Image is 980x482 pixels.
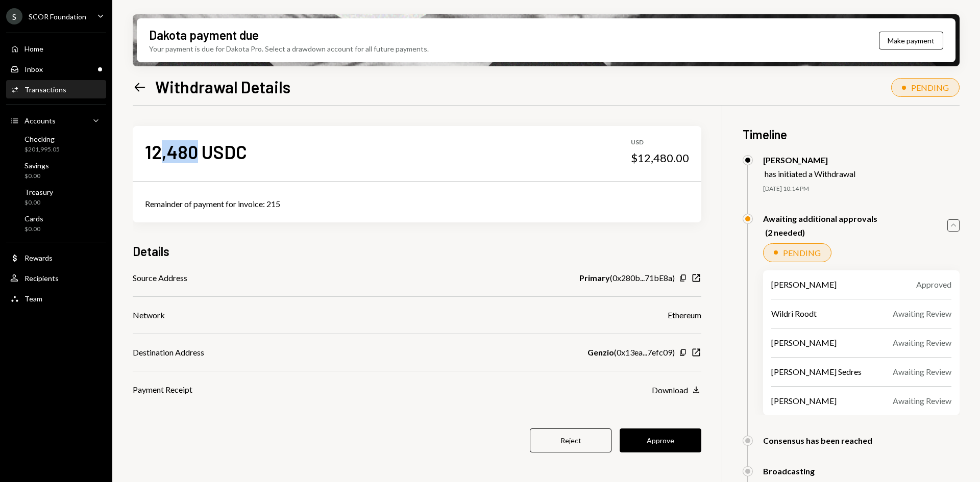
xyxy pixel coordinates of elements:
a: Checking$201,995.05 [6,132,106,156]
div: Awaiting Review [893,366,951,378]
div: Destination Address [133,346,204,359]
a: Recipients [6,269,106,287]
div: Payment Receipt [133,384,192,396]
button: Make payment [879,32,943,49]
button: Approve [620,428,701,452]
a: Transactions [6,80,106,98]
div: $201,995.05 [24,145,60,154]
button: Download [652,385,701,396]
div: $0.00 [24,172,49,181]
div: ( 0x13ea...7efc09 ) [587,346,675,359]
h3: Details [133,243,169,260]
div: Awaiting Review [893,308,951,320]
div: Home [24,44,43,53]
div: Team [24,294,42,303]
div: $0.00 [24,198,53,207]
div: [PERSON_NAME] [763,155,855,165]
b: Genzio [587,346,614,359]
div: Awaiting Review [893,395,951,407]
b: Primary [579,272,610,284]
h3: Timeline [743,126,960,143]
div: SCOR Foundation [29,12,86,21]
div: PENDING [911,83,949,92]
a: Treasury$0.00 [6,185,106,209]
div: Your payment is due for Dakota Pro. Select a drawdown account for all future payments. [149,43,429,54]
div: [PERSON_NAME] [771,395,837,407]
div: Consensus has been reached [763,436,872,445]
div: $12,480.00 [631,151,689,165]
div: [DATE] 10:14 PM [763,185,960,193]
button: Reject [530,428,611,452]
div: Transactions [24,85,66,94]
div: (2 needed) [765,227,877,237]
div: USD [631,138,689,147]
h1: Withdrawal Details [155,77,290,97]
div: S [6,8,22,24]
div: [PERSON_NAME] [771,337,837,349]
div: Cards [24,214,43,223]
div: PENDING [783,248,821,258]
a: Inbox [6,60,106,78]
div: Recipients [24,274,59,283]
div: $0.00 [24,225,43,234]
a: Home [6,39,106,58]
a: Team [6,289,106,308]
div: Source Address [133,272,187,284]
div: Dakota payment due [149,27,259,43]
div: Rewards [24,253,53,262]
div: [PERSON_NAME] [771,278,837,291]
a: Rewards [6,248,106,267]
div: Download [652,385,688,395]
div: Approved [916,278,951,291]
div: 12,480 USDC [145,140,247,163]
div: Remainder of payment for invoice: 215 [145,198,689,210]
a: Accounts [6,111,106,130]
div: [PERSON_NAME] Sedres [771,366,862,378]
div: Accounts [24,116,56,125]
div: has initiated a Withdrawal [765,169,855,179]
div: Awaiting Review [893,337,951,349]
a: Savings$0.00 [6,158,106,183]
div: Broadcasting [763,466,815,476]
div: Ethereum [668,309,701,321]
div: Inbox [24,65,43,73]
div: Treasury [24,188,53,196]
div: Checking [24,135,60,143]
a: Cards$0.00 [6,211,106,236]
div: Network [133,309,165,321]
div: ( 0x280b...71bE8a ) [579,272,675,284]
div: Savings [24,161,49,170]
div: Wildri Roodt [771,308,817,320]
div: Awaiting additional approvals [763,214,877,223]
